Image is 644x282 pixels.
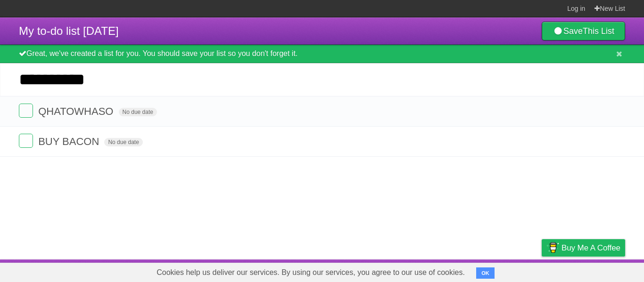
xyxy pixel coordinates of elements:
span: QHATOWHASO [38,105,116,117]
a: SaveThis List [542,22,625,40]
a: Buy me a coffee [542,239,625,257]
label: Done [19,104,33,118]
span: No due date [119,108,157,116]
b: This List [583,26,614,36]
label: Done [19,134,33,148]
span: Cookies help us deliver our services. By using our services, you agree to our use of cookies. [147,263,474,282]
a: Terms [497,262,518,280]
a: Privacy [529,262,554,280]
span: No due date [104,138,142,146]
img: Buy me a coffee [546,240,559,256]
button: OK [476,267,495,279]
span: Buy me a coffee [561,240,620,256]
a: About [416,262,436,280]
span: My to-do list [DATE] [19,24,119,37]
span: BUY BACON [38,136,101,147]
a: Developers [447,262,486,280]
a: Suggest a feature [566,262,625,280]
